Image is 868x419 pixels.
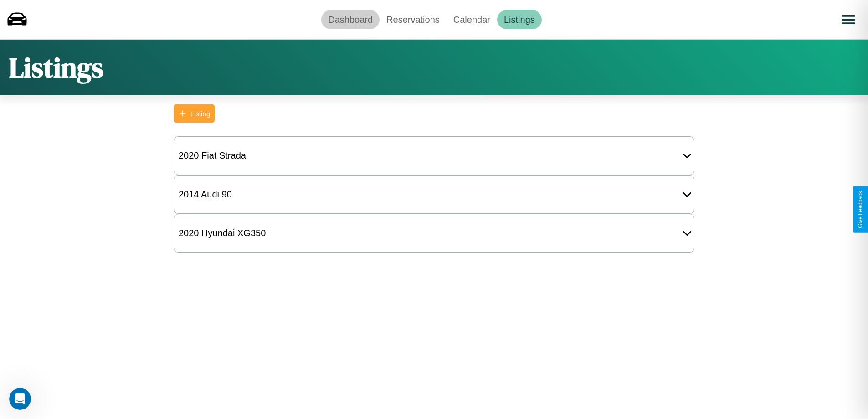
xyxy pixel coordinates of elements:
a: Calendar [447,10,497,29]
div: Listing [190,110,210,118]
div: 2020 Hyundai XG350 [174,223,270,243]
div: Give Feedback [857,191,863,228]
button: Listing [174,104,215,123]
div: 2020 Fiat Strada [174,146,251,166]
iframe: Intercom live chat [9,388,31,410]
div: 2014 Audi 90 [174,185,236,204]
a: Listings [497,10,542,29]
a: Reservations [380,10,447,29]
button: Open menu [836,7,861,32]
a: Dashboard [321,10,380,29]
h1: Listings [9,49,103,86]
